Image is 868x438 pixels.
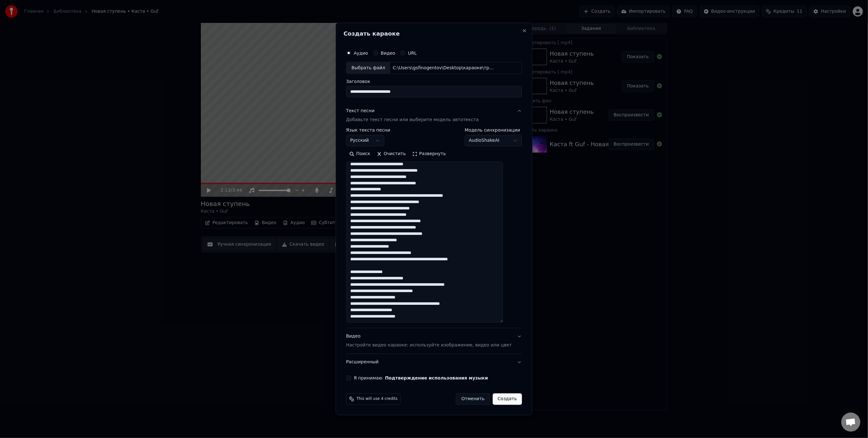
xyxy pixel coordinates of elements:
[346,328,522,354] button: ВидеоНастройте видео караоке: используйте изображение, видео или цвет
[390,65,498,71] div: C:\Users\gsfinogentov\Desktop\караоке\треки\Loc-Dog - Присел И Пи.mp3
[346,354,522,370] button: Расширенный
[465,128,522,133] label: Модель синхронизации
[354,51,368,55] label: Аудио
[346,333,512,349] div: Видео
[344,31,524,37] h2: Создать караоке
[346,342,512,348] p: Настройте видео караоке: используйте изображение, видео или цвет
[346,62,390,74] div: Выбрать файл
[408,51,417,55] label: URL
[346,79,522,84] label: Заголовок
[493,393,522,405] button: Создать
[456,393,490,405] button: Отменить
[346,103,522,128] button: Текст песниДобавьте текст песни или выберите модель автотекста
[357,396,398,401] span: This will use 4 credits
[346,149,373,159] button: Поиск
[409,149,449,159] button: Развернуть
[346,117,479,123] p: Добавьте текст песни или выберите модель автотекста
[346,108,375,114] div: Текст песни
[373,149,409,159] button: Очистить
[346,128,522,328] div: Текст песниДобавьте текст песни или выберите модель автотекста
[385,376,488,380] button: Я принимаю
[381,51,395,55] label: Видео
[346,128,390,133] label: Язык текста песни
[354,376,488,380] label: Я принимаю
